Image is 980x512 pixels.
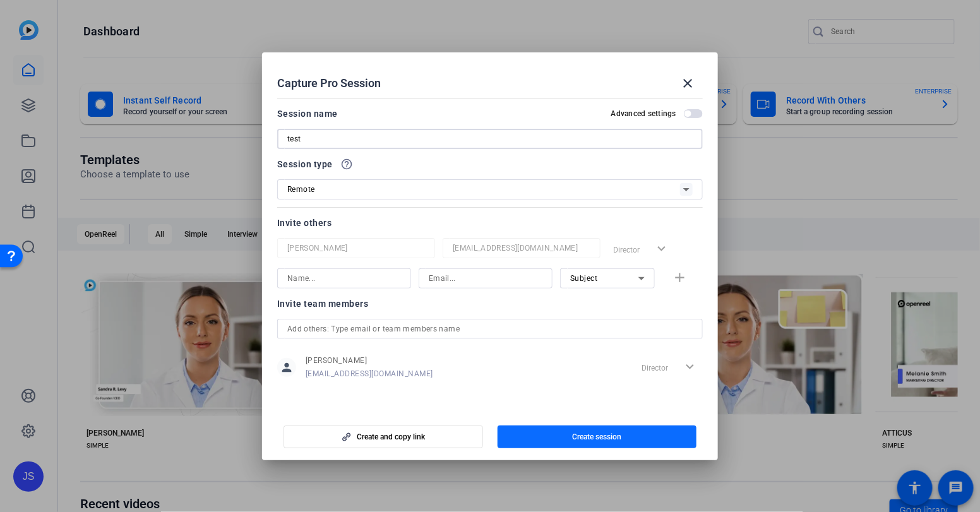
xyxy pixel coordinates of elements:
[277,215,703,230] div: Invite others
[277,106,338,121] div: Session name
[453,241,590,256] input: Email...
[287,131,693,146] input: Enter Session Name
[306,369,433,379] span: [EMAIL_ADDRESS][DOMAIN_NAME]
[572,432,621,442] span: Create session
[287,321,693,336] input: Add others: Type email or team members name
[429,271,542,286] input: Email...
[306,355,433,366] span: [PERSON_NAME]
[611,109,676,119] h2: Advanced settings
[287,271,401,286] input: Name...
[680,76,695,91] mat-icon: close
[277,296,703,311] div: Invite team members
[498,426,697,448] button: Create session
[287,185,315,194] span: Remote
[284,426,483,448] button: Create and copy link
[277,68,703,98] div: Capture Pro Session
[287,241,425,256] input: Name...
[570,274,598,283] span: Subject
[340,158,353,170] mat-icon: help_outline
[277,358,296,377] mat-icon: person
[357,432,426,442] span: Create and copy link
[277,157,333,172] span: Session type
